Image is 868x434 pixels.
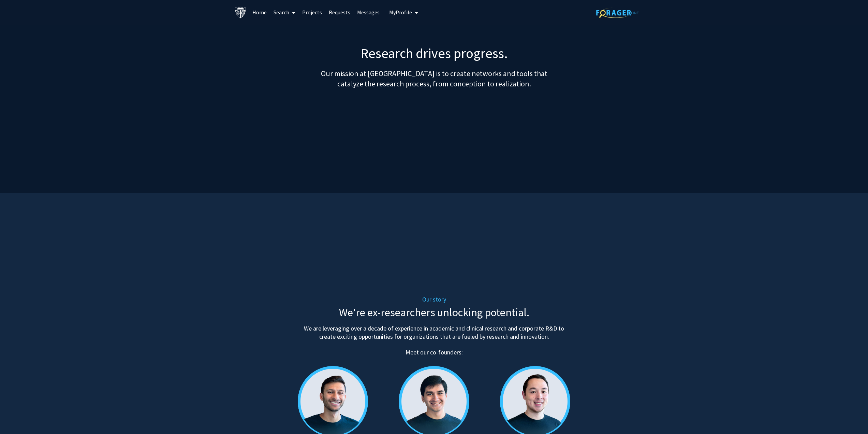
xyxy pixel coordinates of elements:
a: Projects [299,0,325,24]
a: Search [270,0,299,24]
a: Requests [325,0,354,24]
a: Home [249,0,270,24]
iframe: Chat [5,403,29,429]
span: My Profile [389,9,412,16]
h4: Meet our co-founders: [298,344,571,356]
a: Messages [354,0,383,24]
h5: We are leveraging over a decade of experience in academic and clinical research and corporate R&D... [298,324,571,341]
img: Johns Hopkins University Logo [235,6,247,18]
img: ForagerOne Logo [596,8,639,18]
